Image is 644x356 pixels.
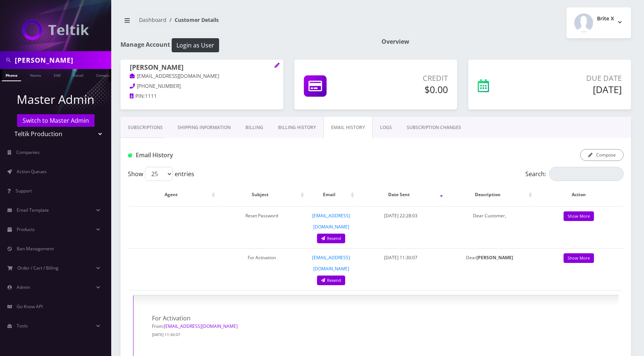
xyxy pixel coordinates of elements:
[170,117,238,138] a: Shipping Information
[130,93,145,100] a: PIN:
[17,323,28,329] span: Tools
[152,322,365,330] p: From:
[323,117,373,138] a: EMAIL HISTORY
[17,226,35,233] span: Products
[549,167,624,181] input: Search:
[17,168,47,175] span: Action Queues
[218,206,306,247] td: Reset Password
[129,184,217,205] th: Agent: activate to sort column ascending
[535,184,623,205] th: Action
[145,167,173,181] select: Showentries
[128,152,286,159] h1: Email History
[17,245,54,252] span: Ban Management
[476,254,513,261] strong: [PERSON_NAME]
[307,184,356,205] th: Email: activate to sort column ascending
[139,16,166,23] a: Dashboard
[525,167,624,181] label: Search:
[17,265,59,271] span: Order / Cart / Billing
[17,303,43,310] span: Go Know API
[17,114,95,127] a: Switch to Master Admin
[17,284,30,290] span: Admin
[218,184,306,205] th: Subject: activate to sort column ascending
[312,254,350,272] a: [EMAIL_ADDRESS][DOMAIN_NAME]
[597,16,614,22] h2: Brite X
[373,117,399,138] a: LOGS
[384,254,417,261] span: [DATE] 11:30:07
[446,184,534,205] th: Description: activate to sort column ascending
[16,188,32,194] span: Support
[564,253,594,263] a: Show More
[399,117,469,138] a: SUBSCRIPTION CHANGES
[529,73,622,84] p: Due Date
[218,248,306,289] td: For Activation
[145,93,157,99] span: 1111
[15,53,109,67] input: Search in Company
[529,84,622,95] h5: [DATE]
[238,117,271,138] a: Billing
[172,38,219,52] button: Login as User
[137,83,181,89] span: [PHONE_NUMBER]
[164,323,238,329] a: [EMAIL_ADDRESS][DOMAIN_NAME]
[2,69,21,81] a: Phone
[120,12,370,33] nav: breadcrumb
[50,69,64,80] a: SIM
[317,276,345,286] a: Resend
[312,212,350,230] a: [EMAIL_ADDRESS][DOMAIN_NAME]
[384,212,417,219] span: [DATE] 22:28:03
[271,117,323,138] a: Billing History
[317,234,345,244] a: Resend
[120,117,170,138] a: Subscriptions
[22,20,89,40] img: Teltik Production
[382,38,631,45] h1: Overview
[357,184,445,205] th: Date Sent: activate to sort column ascending
[369,84,448,95] h5: $0.00
[130,73,219,80] a: [EMAIL_ADDRESS][DOMAIN_NAME]
[92,69,117,80] a: Company
[449,210,530,221] p: Dear Customer,
[564,211,594,221] a: Show More
[16,149,40,155] span: Companies
[567,7,631,38] button: Brite X
[128,167,194,181] label: Show entries
[580,149,624,161] button: Compose
[170,40,219,49] a: Login as User
[449,252,530,263] p: Dear
[152,330,365,339] p: [DATE] 11:30:07
[17,207,49,213] span: Email Template
[130,63,274,72] h1: [PERSON_NAME]
[120,38,370,52] h1: Manage Account
[152,314,365,322] h1: For Activation
[166,16,219,24] li: Customer Details
[69,69,87,80] a: Email
[369,73,448,84] p: Credit
[26,69,45,80] a: Name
